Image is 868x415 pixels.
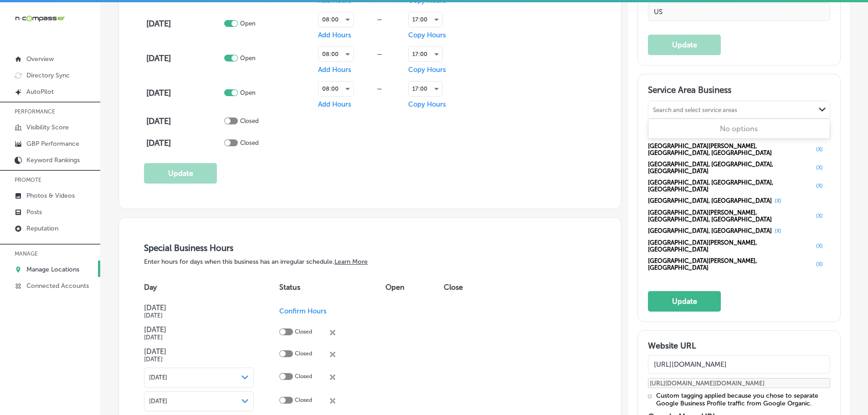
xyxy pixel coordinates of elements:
div: No options [648,121,830,137]
p: Enter hours for days when this business has an irregular schedule. [144,258,596,266]
span: [GEOGRAPHIC_DATA][PERSON_NAME], [GEOGRAPHIC_DATA] [648,239,813,253]
button: Update [144,163,217,184]
div: — [354,16,406,23]
p: Closed [240,118,259,124]
div: Custom tagging applied because you chose to separate Google Business Profile traffic from Google ... [656,392,830,407]
button: (X) [813,212,826,220]
p: Closed [295,397,312,405]
button: (X) [813,261,826,268]
h4: [DATE] [146,53,222,63]
div: 08:00 [318,47,353,61]
h5: [DATE] [144,312,254,319]
h3: Website URL [648,341,830,351]
a: Learn More [334,258,368,266]
p: Manage Locations [26,266,79,273]
span: [GEOGRAPHIC_DATA][PERSON_NAME], [GEOGRAPHIC_DATA] [648,257,813,271]
h5: [DATE] [144,356,254,363]
span: Confirm Hours [279,307,327,315]
span: [GEOGRAPHIC_DATA], [GEOGRAPHIC_DATA], [GEOGRAPHIC_DATA] [648,179,813,193]
h4: [DATE] [144,303,254,312]
button: (X) [813,182,826,190]
p: Closed [295,328,312,337]
div: 17:00 [409,47,442,61]
span: [DATE] [149,398,167,405]
div: — [354,51,406,57]
p: Open [240,89,256,96]
button: Update [648,291,721,312]
p: Posts [26,208,42,216]
h3: Special Business Hours [144,243,596,253]
h5: [DATE] [144,334,254,341]
h4: [DATE] [146,88,222,98]
span: [GEOGRAPHIC_DATA], [GEOGRAPHIC_DATA], [GEOGRAPHIC_DATA] [648,161,813,174]
h4: [DATE] [144,325,254,334]
p: Closed [295,373,312,382]
p: Visibility Score [26,123,69,131]
p: Closed [240,139,259,146]
p: Keyword Rankings [26,156,80,164]
span: Add Hours [318,66,351,74]
input: Add Location Website [648,355,830,374]
p: Open [240,20,256,27]
th: Status [279,275,385,300]
div: 08:00 [318,12,353,27]
span: Copy Hours [408,66,446,74]
span: [GEOGRAPHIC_DATA][PERSON_NAME], [GEOGRAPHIC_DATA], [GEOGRAPHIC_DATA] [648,143,813,156]
th: Open [385,275,444,300]
button: (X) [813,242,826,250]
p: AutoPilot [26,88,54,96]
span: [GEOGRAPHIC_DATA], [GEOGRAPHIC_DATA] [648,197,772,204]
div: 17:00 [409,12,442,27]
h4: [DATE] [144,347,254,356]
span: Selected Service Area(s) [648,129,712,136]
button: (X) [772,227,784,235]
p: Open [240,55,256,61]
span: Copy Hours [408,31,446,39]
button: (X) [813,146,826,153]
button: Update [648,35,721,55]
span: [DATE] [149,374,167,381]
div: 08:00 [318,82,353,96]
th: Day [144,275,279,300]
span: Add Hours [318,31,351,39]
img: 660ab0bf-5cc7-4cb8-ba1c-48b5ae0f18e60NCTV_CLogo_TV_Black_-500x88.png [15,14,65,23]
h4: [DATE] [146,19,222,29]
p: Directory Sync [26,72,70,79]
span: [GEOGRAPHIC_DATA], [GEOGRAPHIC_DATA] [648,227,772,234]
button: (X) [772,197,784,205]
span: Add Hours [318,100,351,108]
p: Reputation [26,225,58,232]
p: GBP Performance [26,140,79,148]
input: Country [648,3,830,21]
button: (X) [813,164,826,171]
p: Connected Accounts [26,282,89,290]
p: Photos & Videos [26,192,75,200]
span: [GEOGRAPHIC_DATA][PERSON_NAME], [GEOGRAPHIC_DATA], [GEOGRAPHIC_DATA] [648,209,813,223]
div: Search and select service areas [653,106,737,113]
p: Closed [295,350,312,359]
th: Close [444,275,483,300]
div: 17:00 [409,82,442,96]
div: — [354,85,406,92]
h3: Service Area Business [648,85,830,98]
p: Overview [26,55,54,63]
h4: [DATE] [146,138,222,148]
h4: [DATE] [146,116,222,126]
span: Copy Hours [408,100,446,108]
